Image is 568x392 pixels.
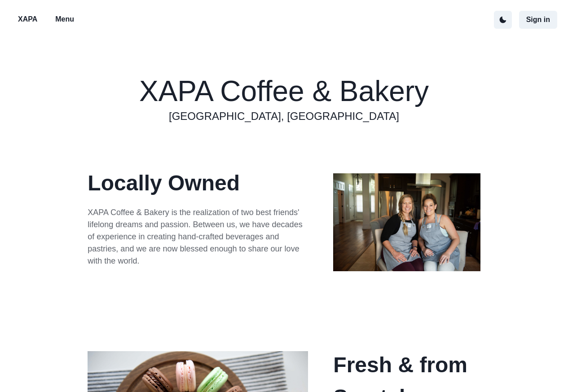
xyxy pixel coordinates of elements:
p: XAPA [18,14,37,25]
p: Locally Owned [88,167,308,199]
a: [GEOGRAPHIC_DATA], [GEOGRAPHIC_DATA] [169,108,399,124]
button: active dark theme mode [494,11,512,29]
p: XAPA Coffee & Bakery is the realization of two best friends' lifelong dreams and passion. Between... [88,207,308,267]
p: Menu [55,14,74,25]
h1: XAPA Coffee & Bakery [139,75,429,108]
button: Sign in [519,11,557,29]
img: xapa owners [333,173,480,271]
